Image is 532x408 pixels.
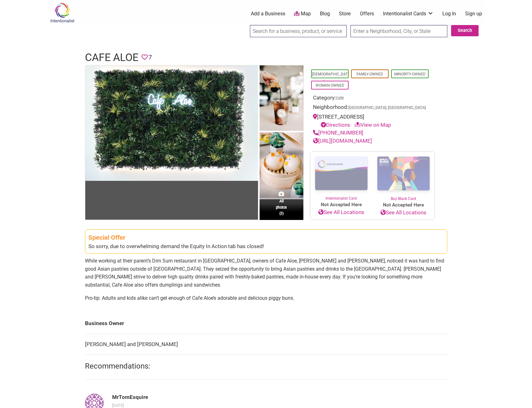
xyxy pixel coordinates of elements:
img: Buy Black Card [372,151,435,196]
input: Search for a business, product, or service [250,25,347,37]
h2: Recommendations: [85,361,447,372]
span: [GEOGRAPHIC_DATA], [GEOGRAPHIC_DATA] [348,106,426,110]
button: Search [451,25,479,36]
div: Category: [313,94,432,104]
a: See All Locations [372,209,435,217]
a: [PHONE_NUMBER] [313,130,363,136]
a: Offers [360,10,374,17]
a: Intentionalist Cards [383,10,434,17]
a: Add a Business [251,10,285,17]
b: MrTomEsquire [112,394,148,400]
a: [URL][DOMAIN_NAME] [313,138,372,144]
a: [DATE] [112,403,124,408]
time: August 8, 2022 @ 4:03 pm [112,403,124,408]
a: Woman-Owned [316,83,344,88]
div: Neighborhood: [313,103,432,113]
h1: Cafe Aloe [85,50,138,65]
img: Intentionalist Card [310,151,372,196]
td: [PERSON_NAME] and [PERSON_NAME] [85,334,447,355]
a: See All Locations [310,208,372,217]
a: [DEMOGRAPHIC_DATA]-Owned [312,72,348,84]
a: Cafe [336,96,344,100]
a: Buy Black Card [372,151,435,201]
span: Not Accepted Here [310,201,372,208]
span: 7 [148,53,152,62]
p: While working at their parent’s Dim Sum restaurant in [GEOGRAPHIC_DATA], owners of Cafe Aloe, [PE... [85,257,447,289]
a: Store [339,10,351,17]
div: So sorry, due to overwhelming demand the Equity In Action tab has closed! [88,242,444,251]
div: Special Offer [88,233,444,242]
td: Business Owner [85,313,447,334]
a: Minority-Owned [394,72,425,76]
input: Enter a Neighborhood, City, or State [351,25,447,37]
a: Log In [442,10,456,17]
a: Sign up [465,10,482,17]
span: Not Accepted Here [372,201,435,209]
a: View on Map [355,122,391,128]
div: [STREET_ADDRESS] [313,113,432,129]
img: Intentionalist [47,3,77,23]
p: Pro-tip: Adults and kids alike can’t get enough of Cafe Aloe’s adorable and delicious piggy buns. [85,294,447,302]
a: Blog [320,10,330,17]
a: Map [294,10,311,18]
a: Directions [321,122,350,128]
a: Intentionalist Card [310,151,372,201]
span: All photos (3) [276,198,287,216]
a: Family-Owned [356,72,383,76]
